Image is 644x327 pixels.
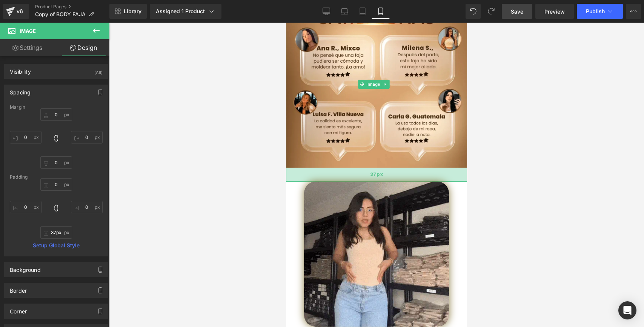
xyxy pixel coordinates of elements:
div: v6 [15,6,25,16]
a: Laptop [335,4,354,19]
div: Background [10,262,41,273]
a: Design [56,39,111,56]
input: 0 [40,178,72,191]
span: 37px [84,148,97,156]
button: Undo [466,4,481,19]
a: Setup Global Style [10,242,103,248]
div: Padding [10,174,103,180]
span: Preview [544,8,565,15]
span: Image [20,28,36,34]
span: Save [511,8,523,15]
div: Spacing [10,85,31,96]
span: Publish [586,8,605,14]
a: Mobile [372,4,390,19]
a: Product Pages [35,4,109,10]
a: Preview [535,4,574,19]
input: 0 [71,131,103,143]
a: Tablet [354,4,372,19]
div: Visibility [10,64,31,75]
span: Copy of BODY FAJA [35,11,86,17]
div: Open Intercom Messenger [618,301,636,319]
span: Library [124,8,141,15]
div: Assigned 1 Product [156,8,215,15]
a: New Library [109,4,147,19]
input: 0 [40,226,72,239]
span: Image [80,57,96,66]
button: Redo [484,4,499,19]
input: 0 [10,131,41,143]
div: Margin [10,105,103,110]
input: 0 [40,108,72,121]
a: v6 [3,4,29,19]
a: Desktop [317,4,335,19]
div: (All) [94,64,103,77]
button: More [626,4,641,19]
input: 0 [40,156,72,169]
input: 0 [10,201,41,213]
button: Publish [577,4,623,19]
div: Corner [10,304,27,315]
div: Border [10,283,27,294]
input: 0 [71,201,103,213]
a: Expand / Collapse [95,57,103,66]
